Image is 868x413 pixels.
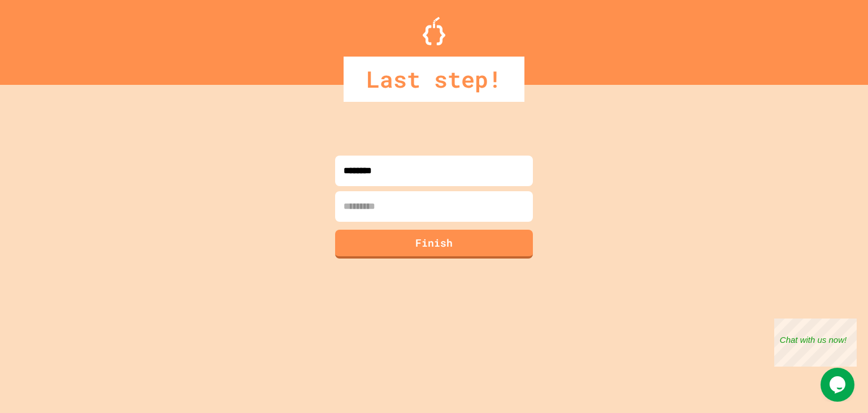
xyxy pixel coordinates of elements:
[821,368,857,402] iframe: chat widget
[774,319,857,367] iframe: chat widget
[335,230,533,259] button: Finish
[344,57,524,102] div: Last step!
[423,17,445,45] img: Logo.svg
